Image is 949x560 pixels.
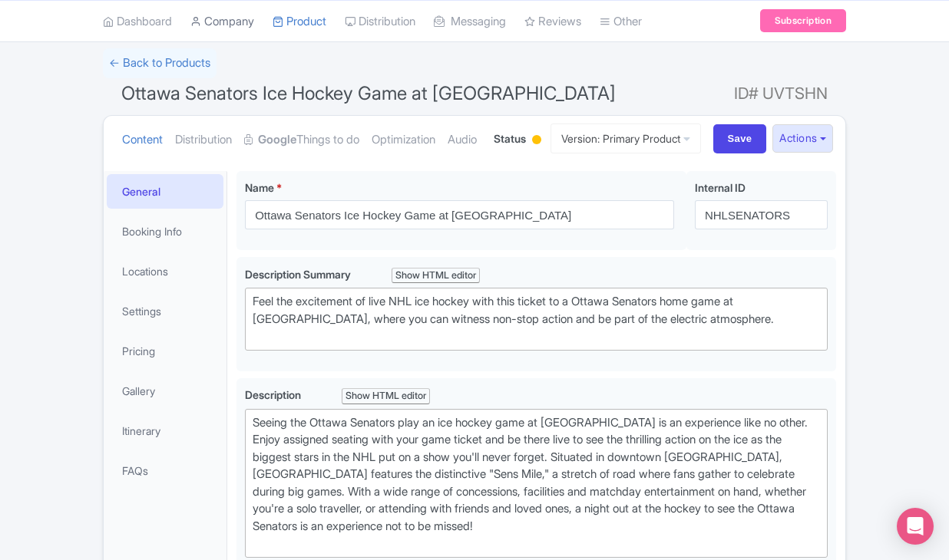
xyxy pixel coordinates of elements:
[245,181,274,194] span: Name
[103,48,217,78] a: ← Back to Products
[107,453,223,488] a: FAQs
[122,116,163,164] a: Content
[121,82,616,104] span: Ottawa Senators Ice Hockey Game at [GEOGRAPHIC_DATA]
[258,131,296,149] strong: Google
[713,124,767,153] input: Save
[734,78,828,109] span: ID# UVTSHN
[695,181,746,194] span: Internal ID
[529,129,544,153] div: Building
[392,268,480,284] div: Show HTML editor
[107,294,223,328] a: Settings
[245,268,353,281] span: Description Summary
[244,116,359,164] a: GoogleThings to do
[107,334,223,368] a: Pricing
[253,414,820,552] div: Seeing the Ottawa Senators play an ice hockey game at [GEOGRAPHIC_DATA] is an experience like no ...
[342,388,430,404] div: Show HTML editor
[760,9,846,32] a: Subscription
[107,174,223,209] a: General
[494,130,526,147] span: Status
[551,124,701,153] a: Version: Primary Product
[897,508,934,545] div: Open Intercom Messenger
[107,374,223,408] a: Gallery
[372,116,435,164] a: Optimization
[772,124,833,153] button: Actions
[175,116,232,164] a: Distribution
[107,214,223,249] a: Booking Info
[253,293,820,345] div: Feel the excitement of live NHL ice hockey with this ticket to a Ottawa Senators home game at [GE...
[448,116,477,164] a: Audio
[107,254,223,288] a: Locations
[245,388,303,401] span: Description
[107,413,223,448] a: Itinerary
